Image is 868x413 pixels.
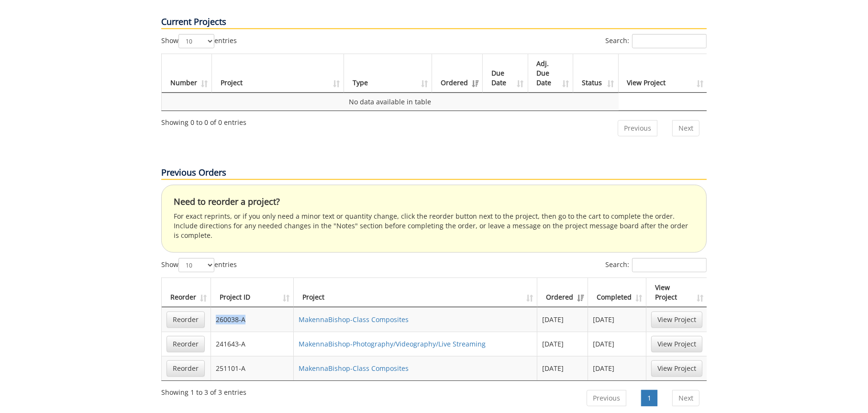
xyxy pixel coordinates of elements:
label: Search: [605,258,707,272]
a: MakennaBishop-Class Composites [299,315,409,324]
input: Search: [632,34,707,48]
a: Previous [618,120,657,136]
th: View Project: activate to sort column ascending [646,278,707,307]
th: Ordered: activate to sort column ascending [537,278,588,307]
td: [DATE] [537,307,588,332]
th: Reorder: activate to sort column ascending [162,278,211,307]
label: Search: [605,34,707,48]
td: No data available in table [162,93,619,111]
p: Current Projects [161,16,707,29]
div: Showing 0 to 0 of 0 entries [161,114,246,127]
a: Next [672,120,700,136]
a: View Project [651,312,702,328]
th: Ordered: activate to sort column ascending [432,54,483,93]
select: Showentries [178,34,214,48]
th: Completed: activate to sort column ascending [588,278,646,307]
select: Showentries [178,258,214,272]
div: Showing 1 to 3 of 3 entries [161,384,246,397]
p: Previous Orders [161,167,707,180]
label: Show entries [161,258,237,272]
a: MakennaBishop-Photography/Videography/Live Streaming [299,339,486,348]
th: Number: activate to sort column ascending [162,54,212,93]
p: For exact reprints, or if you only need a minor text or quantity change, click the reorder button... [174,212,694,240]
a: View Project [651,336,702,352]
a: 1 [641,390,657,406]
td: 241643-A [211,332,294,356]
td: 251101-A [211,356,294,380]
td: 260038-A [211,307,294,332]
th: Project ID: activate to sort column ascending [211,278,294,307]
h4: Need to reorder a project? [174,197,694,207]
input: Search: [632,258,707,272]
th: Status: activate to sort column ascending [573,54,619,93]
td: [DATE] [588,356,646,380]
a: Reorder [167,360,205,377]
label: Show entries [161,34,237,48]
a: Previous [587,390,626,406]
td: [DATE] [537,332,588,356]
td: [DATE] [588,332,646,356]
td: [DATE] [537,356,588,380]
a: MakennaBishop-Class Composites [299,364,409,373]
th: Due Date: activate to sort column ascending [483,54,528,93]
th: View Project: activate to sort column ascending [619,54,707,93]
a: Reorder [167,336,205,352]
th: Type: activate to sort column ascending [344,54,433,93]
th: Adj. Due Date: activate to sort column ascending [528,54,573,93]
a: Next [672,390,700,406]
th: Project: activate to sort column ascending [212,54,344,93]
th: Project: activate to sort column ascending [294,278,537,307]
td: [DATE] [588,307,646,332]
a: Reorder [167,312,205,328]
a: View Project [651,360,702,377]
